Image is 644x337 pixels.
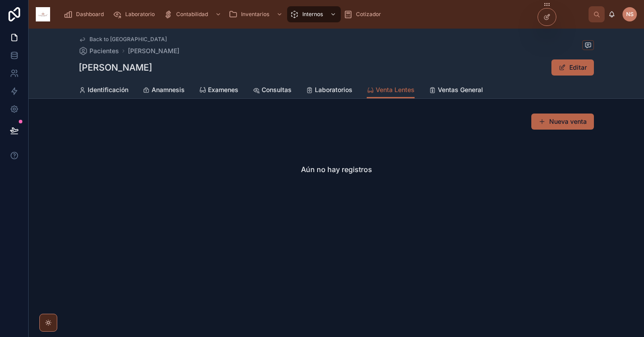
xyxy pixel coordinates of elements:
a: Laboratorios [306,82,352,100]
a: Ventas General [429,82,483,100]
a: Anamnesis [143,82,185,100]
span: Examenes [208,85,238,94]
span: Back to [GEOGRAPHIC_DATA] [89,36,167,43]
a: Venta Lentes [367,82,415,99]
span: Consultas [262,85,292,94]
span: Cotizador [356,11,381,18]
span: Pacientes [89,46,119,55]
a: Pacientes [79,46,119,55]
span: Internos [302,11,323,18]
button: Nueva venta [531,114,594,130]
a: Inventarios [226,6,287,22]
h2: Aún no hay registros [301,164,372,175]
span: Inventarios [241,11,269,18]
a: Examenes [199,82,238,100]
h1: [PERSON_NAME] [79,61,152,74]
a: Identificación [79,82,128,100]
a: Back to [GEOGRAPHIC_DATA] [79,36,167,43]
a: Cotizador [341,6,387,22]
span: Ventas General [438,85,483,94]
span: Dashboard [76,11,104,18]
button: Editar [551,59,594,76]
span: Laboratorio [125,11,155,18]
span: Contabilidad [176,11,208,18]
a: Laboratorio [110,6,161,22]
div: scrollable content [57,4,589,24]
img: App logo [36,7,50,21]
span: Laboratorios [315,85,352,94]
a: [PERSON_NAME] [128,46,179,55]
a: Consultas [253,82,292,100]
span: NS [626,11,634,18]
a: Dashboard [61,6,110,22]
span: Identificación [88,85,128,94]
span: Venta Lentes [376,85,415,94]
a: Contabilidad [161,6,226,22]
a: Internos [287,6,341,22]
span: Anamnesis [152,85,185,94]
